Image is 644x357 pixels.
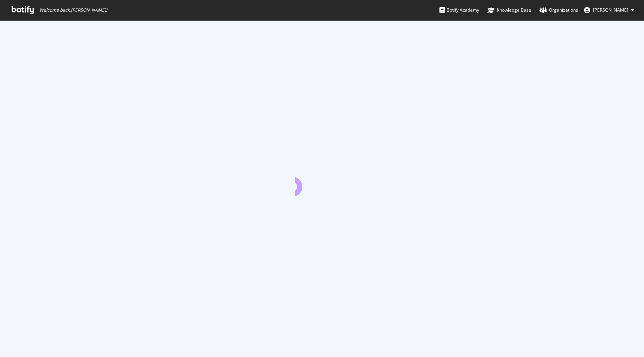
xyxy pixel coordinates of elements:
span: Juan Batres [593,7,628,13]
div: Organizations [539,6,578,14]
div: Knowledge Base [487,6,531,14]
div: animation [295,169,349,196]
div: Botify Academy [439,6,479,14]
span: Welcome back, [PERSON_NAME] ! [39,7,107,13]
button: [PERSON_NAME] [578,4,640,16]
